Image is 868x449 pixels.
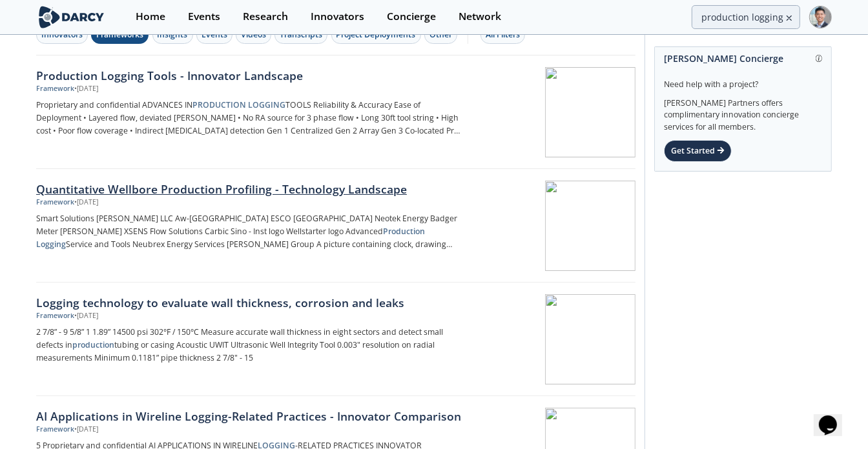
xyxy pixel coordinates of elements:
[72,339,114,350] strong: production
[280,29,322,41] div: Transcripts
[429,29,452,41] div: Other
[241,29,266,41] div: Videos
[74,424,98,435] div: • [DATE]
[36,26,88,44] button: Innovators
[331,26,421,44] button: Project Deployments
[480,26,525,44] button: All Filters
[36,84,74,94] div: Framework
[36,99,464,137] p: Proprietary and confidential ADVANCES IN TOOLS Reliability & Accuracy Ease of Deployment • Layere...
[36,169,635,283] a: Quantitative Wellbore Production Profiling - Technology Landscape Framework •[DATE] Smart Solutio...
[36,55,635,169] a: Production Logging Tools - Innovator Landscape Framework •[DATE] Proprietary and confidential ADV...
[664,140,732,162] div: Get Started
[383,226,425,237] strong: Production
[91,26,149,44] button: Frameworks
[36,67,464,84] div: Production Logging Tools - Innovator Landscape
[74,311,98,321] div: • [DATE]
[201,29,227,41] div: Events
[36,311,74,321] div: Framework
[664,90,822,133] div: [PERSON_NAME] Partners offers complimentary innovation concierge services for all members.
[274,26,327,44] button: Transcripts
[36,197,74,208] div: Framework
[809,6,832,28] img: Profile
[192,99,246,110] strong: PRODUCTION
[816,55,823,62] img: information.svg
[158,29,188,41] div: Insights
[36,6,107,28] img: logo-wide.svg
[424,26,457,44] button: Other
[36,239,66,250] strong: Logging
[36,424,74,435] div: Framework
[36,181,464,197] div: Quantitative Wellbore Production Profiling - Technology Landscape
[152,26,193,44] button: Insights
[248,99,285,110] strong: LOGGING
[36,294,464,311] div: Logging technology to evaluate wall thickness, corrosion and leaks
[311,12,364,22] div: Innovators
[486,29,520,41] div: All Filters
[336,29,416,41] div: Project Deployments
[188,12,220,22] div: Events
[96,29,143,41] div: Frameworks
[664,70,822,90] div: Need help with a project?
[243,12,288,22] div: Research
[692,5,800,29] input: Advanced Search
[459,12,501,22] div: Network
[36,408,464,424] div: AI Applications in Wireline Logging-Related Practices - Innovator Comparison
[236,26,271,44] button: Videos
[664,47,822,70] div: [PERSON_NAME] Concierge
[136,12,165,22] div: Home
[36,326,464,364] p: 2 7/8” - 9 5/8” 1 1.89” 14500 psi 302°F / 150°C Measure accurate wall thickness in eight sectors ...
[387,12,436,22] div: Concierge
[74,197,98,208] div: • [DATE]
[36,212,464,251] p: Smart Solutions [PERSON_NAME] LLC Aw-[GEOGRAPHIC_DATA] ESCO [GEOGRAPHIC_DATA] Neotek Energy Badge...
[74,84,98,94] div: • [DATE]
[41,29,83,41] div: Innovators
[196,26,232,44] button: Events
[814,397,855,436] iframe: chat widget
[36,283,635,396] a: Logging technology to evaluate wall thickness, corrosion and leaks Framework •[DATE] 2 7/8” - 9 5...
